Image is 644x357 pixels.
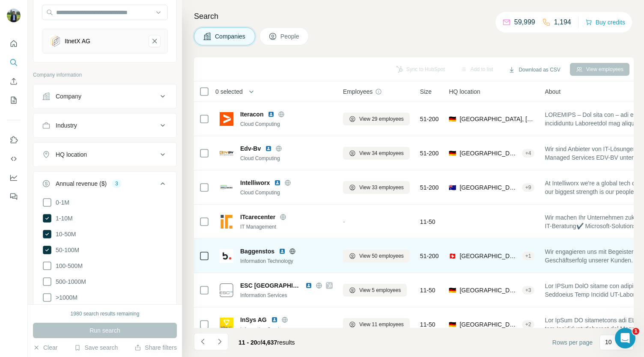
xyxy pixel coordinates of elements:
img: LinkedIn logo [271,316,278,323]
button: Navigate to next page [211,333,228,350]
div: + 1 [522,252,535,260]
span: 10-50M [52,230,76,238]
img: LinkedIn logo [279,248,286,255]
button: Navigate to previous page [194,333,211,350]
span: 11-50 [420,217,435,226]
button: Search [7,55,21,70]
span: Intelliworx [240,178,270,187]
div: + 4 [522,149,535,157]
img: LinkedIn logo [268,111,274,118]
div: Information Services [240,326,333,333]
span: of [257,339,262,346]
button: Save search [74,343,118,352]
span: ITcarecenter [240,213,275,221]
span: 11-50 [420,286,435,295]
span: results [239,339,295,346]
span: [GEOGRAPHIC_DATA], [GEOGRAPHIC_DATA]|[GEOGRAPHIC_DATA]|[GEOGRAPHIC_DATA] [459,149,518,158]
span: 51-200 [420,115,439,123]
span: 100-500M [52,262,83,270]
span: 1 [632,328,639,335]
button: ItnetX AG-remove-button [149,35,161,47]
button: Clear [33,343,57,352]
span: Edv-Bv [240,144,261,153]
span: Companies [215,32,246,41]
span: [GEOGRAPHIC_DATA], [GEOGRAPHIC_DATA] [459,183,518,192]
span: 4,637 [262,339,277,346]
span: InSys AG [240,315,267,324]
span: - [343,218,345,225]
p: 10 [605,338,612,346]
img: ItnetX AG-logo [49,35,61,47]
img: LinkedIn logo [274,179,281,186]
span: 0 selected [215,87,243,96]
div: Annual revenue ($) [56,179,107,188]
button: View 29 employees [343,113,410,125]
button: View 11 employees [343,318,410,331]
button: View 50 employees [343,250,410,262]
img: Logo of ESC Deutschland [220,283,233,297]
span: [GEOGRAPHIC_DATA], [GEOGRAPHIC_DATA]|[GEOGRAPHIC_DATA]|[GEOGRAPHIC_DATA] [459,320,518,329]
button: Enrich CSV [7,74,21,89]
span: Size [420,87,432,96]
button: My lists [7,92,21,108]
span: Rows per page [552,338,593,347]
span: 51-200 [420,252,439,260]
img: Logo of Iteracon [220,112,233,126]
div: Industry [56,121,77,130]
span: HQ location [449,87,480,96]
span: People [280,32,300,41]
span: 🇩🇪 [449,115,456,123]
span: View 33 employees [359,184,404,191]
img: Logo of Baggenstos [220,249,233,263]
img: Logo of Intelliworx [220,181,233,194]
p: 1,194 [554,17,571,27]
iframe: Intercom live chat [615,328,635,348]
button: Download as CSV [502,63,566,76]
span: 🇩🇪 [449,320,456,329]
img: Logo of ITcarecenter [220,215,233,229]
span: View 11 employees [359,321,404,328]
span: 51-200 [420,149,439,158]
span: [GEOGRAPHIC_DATA], [GEOGRAPHIC_DATA] [459,252,518,260]
button: Use Surfe on LinkedIn [7,132,21,148]
button: Annual revenue ($)3 [33,173,176,197]
img: LinkedIn logo [265,145,272,152]
span: 1-10M [52,214,73,223]
span: View 29 employees [359,115,404,123]
div: Information Technology [240,257,333,265]
button: View 33 employees [343,181,410,194]
span: About [545,87,561,96]
div: + 2 [522,321,535,328]
span: 🇩🇪 [449,149,456,158]
span: [GEOGRAPHIC_DATA], [GEOGRAPHIC_DATA] [459,286,518,295]
span: 🇩🇪 [449,286,456,295]
div: Cloud Computing [240,155,333,162]
span: 🇨🇭 [449,252,456,260]
div: + 9 [522,184,535,191]
span: [GEOGRAPHIC_DATA], [GEOGRAPHIC_DATA]|[GEOGRAPHIC_DATA]|[GEOGRAPHIC_DATA] [459,115,534,123]
div: Company [56,92,81,101]
span: 50-100M [52,246,79,254]
img: Logo of Edv-Bv [220,146,233,160]
img: LinkedIn logo [305,282,312,289]
div: 3 [112,180,122,187]
span: ESC [GEOGRAPHIC_DATA] [240,281,301,290]
p: 59,999 [514,17,535,27]
div: Cloud Computing [240,120,333,128]
button: Use Surfe API [7,151,21,167]
span: 0-1M [52,198,69,207]
div: Information Services [240,292,333,299]
span: View 50 employees [359,252,404,260]
button: Feedback [7,189,21,204]
h4: Search [194,10,634,22]
button: View 34 employees [343,147,410,160]
button: Share filters [134,343,177,352]
button: Quick start [7,36,21,51]
div: 1980 search results remaining [71,310,140,318]
div: IT Management [240,223,333,231]
button: Buy credits [585,16,625,28]
button: View 5 employees [343,284,407,297]
span: 11 - 20 [239,339,257,346]
span: View 34 employees [359,149,404,157]
span: View 5 employees [359,286,401,294]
